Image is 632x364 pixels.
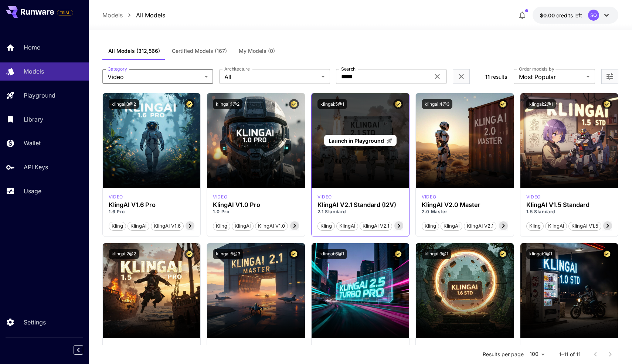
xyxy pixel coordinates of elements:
div: klingai_2_0_master [422,194,436,200]
button: klingai:3@2 [109,99,139,109]
button: Certified Model – Vetted for best performance and includes a commercial license. [289,249,299,259]
span: KlingAI [441,222,462,230]
label: Category [108,66,127,72]
span: results [491,74,507,80]
span: Launch in Playground [329,137,384,144]
div: klingai_1_0_std [526,344,541,350]
button: klingai:1@2 [213,99,242,109]
h3: KlingAI V1.0 Pro [213,201,299,208]
button: KlingAI [545,221,567,231]
p: video [213,194,227,200]
p: video [317,194,332,200]
label: Search [341,66,356,72]
p: Home [24,43,40,52]
p: video [317,344,332,350]
p: Wallet [24,139,41,147]
div: Collapse sidebar [79,343,89,357]
h3: KlingAI V1.5 Standard [526,201,612,208]
span: Kling [318,222,334,230]
p: video [526,194,541,200]
span: KlingAI v1.5 [569,222,601,230]
p: Results per page [483,351,524,358]
p: Settings [24,318,46,327]
div: klingai_1_6_std [422,344,436,350]
div: klingai_1_5_pro [109,344,123,350]
div: 100 [527,349,547,360]
button: Certified Model – Vetted for best performance and includes a commercial license. [184,99,194,109]
button: KlingAI v1.5 [568,221,601,231]
p: video [213,344,227,350]
span: Add your payment card to enable full platform functionality. [57,8,73,17]
button: Kling [422,221,439,231]
span: Video [108,72,201,81]
span: KlingAI v2.1 [464,222,496,230]
button: Certified Model – Vetted for best performance and includes a commercial license. [184,249,194,259]
button: klingai:2@2 [109,249,139,259]
button: KlingAI v2.1 [464,221,496,231]
span: My Models (0) [239,48,275,54]
p: video [109,344,123,350]
label: Order models by [519,66,554,72]
button: Kling [526,221,544,231]
div: klingai_1_5_std [526,194,541,200]
div: $0.00 [540,11,582,19]
button: klingai:3@1 [422,249,451,259]
button: Kling [109,221,126,231]
p: video [422,194,436,200]
p: Usage [24,187,41,195]
button: Certified Model – Vetted for best performance and includes a commercial license. [602,99,612,109]
span: All [224,72,318,81]
button: Certified Model – Vetted for best performance and includes a commercial license. [393,249,403,259]
button: Certified Model – Vetted for best performance and includes a commercial license. [498,249,508,259]
h3: KlingAI V1.6 Pro [109,201,195,208]
a: All Models [136,11,165,20]
button: KlingAI [128,221,149,231]
button: Collapse sidebar [74,345,83,355]
button: Certified Model – Vetted for best performance and includes a commercial license. [602,249,612,259]
button: Certified Model – Vetted for best performance and includes a commercial license. [289,99,299,109]
button: KlingAI [441,221,462,231]
p: 2.1 Standard [317,208,404,215]
p: 1.0 Pro [213,208,299,215]
span: credits left [556,12,582,18]
button: Kling [317,221,335,231]
div: klingai_2_5_turbo_pro [317,344,332,350]
span: 11 [485,74,490,80]
p: Library [24,115,43,124]
span: All Models (312,566) [108,48,160,54]
button: KlingAI [336,221,358,231]
span: KlingAI [128,222,149,230]
p: 1–11 of 11 [559,351,581,358]
button: $0.00SQ [533,7,618,24]
span: Most Popular [519,72,583,81]
nav: breadcrumb [102,11,165,20]
span: KlingAI v1.6 [151,222,183,230]
label: Architecture [224,66,249,72]
h3: KlingAI V2.1 Standard (I2V) [317,201,404,208]
span: Kling [213,222,230,230]
button: klingai:1@1 [526,249,555,259]
h3: KlingAI V2.0 Master [422,201,508,208]
p: 2.0 Master [422,208,508,215]
div: klingai_2_1_std [317,194,332,200]
p: Models [102,11,123,20]
button: klingai:5@1 [317,99,347,109]
span: KlingAI [232,222,253,230]
p: API Keys [24,163,48,171]
div: klingai_2_1_master [213,344,227,350]
p: video [109,194,123,200]
p: video [422,344,436,350]
button: Kling [213,221,230,231]
p: 1.5 Standard [526,208,612,215]
div: klingai_1_6_pro [109,194,123,200]
span: KlingAI v2.1 [360,222,392,230]
button: Open more filters [605,72,614,81]
span: KlingAI v1.0 [255,222,288,230]
button: KlingAI [232,221,254,231]
span: $0.00 [540,12,556,18]
button: klingai:6@1 [317,249,347,259]
span: Kling [109,222,126,230]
